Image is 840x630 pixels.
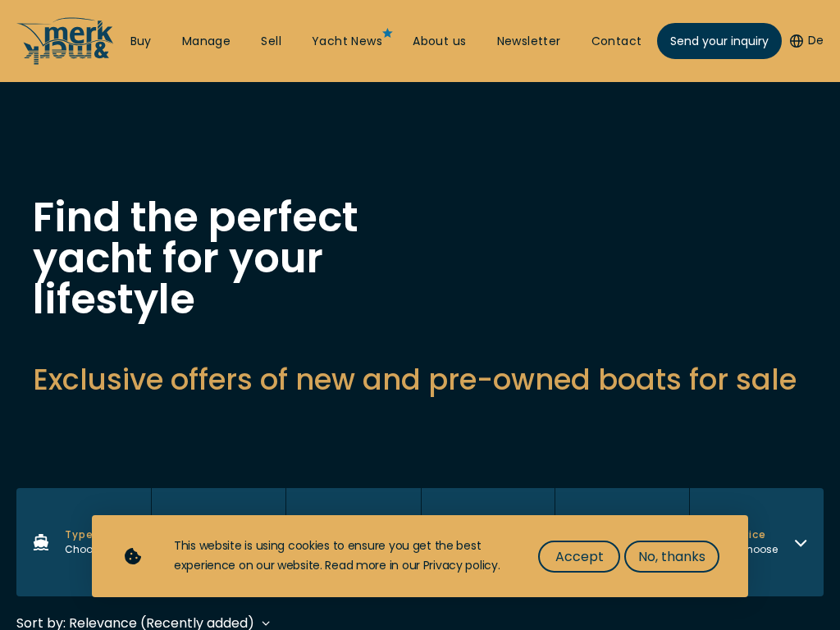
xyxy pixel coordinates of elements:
a: Newsletter [497,34,561,50]
a: Yacht News [312,34,382,50]
span: Accept [555,546,604,567]
span: Type [65,527,104,542]
div: This website is using cookies to ensure you get the best experience on our website. Read more in ... [174,536,505,576]
button: Accept [538,541,620,573]
span: Price [738,527,778,542]
h2: Exclusive offers of new and pre-owned boats for sale [33,359,807,399]
a: Manage [182,34,231,50]
button: YearChoose [421,488,555,596]
button: PriceChoose [689,488,824,596]
button: ConditionPre-owned,New, Stock [285,488,421,596]
div: Choose [738,542,778,557]
a: Send your inquiry [657,23,782,59]
button: BrandChoose [151,488,285,596]
button: No, thanks [624,541,719,573]
span: Condition [327,513,395,527]
a: Sell [261,34,281,50]
span: No, thanks [638,546,705,567]
button: TypeChoose [16,488,151,596]
h1: Find the perfect yacht for your lifestyle [33,197,361,320]
button: LengthChoose [555,488,689,596]
a: Privacy policy [423,557,498,573]
div: Choose [65,542,104,557]
a: Buy [130,34,152,50]
a: About us [413,34,466,50]
span: Send your inquiry [670,33,769,50]
a: Contact [591,34,642,50]
button: De [790,33,824,49]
